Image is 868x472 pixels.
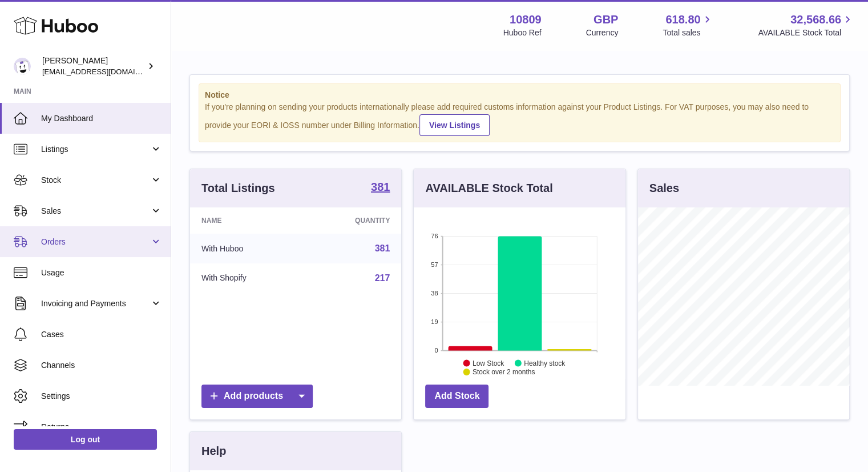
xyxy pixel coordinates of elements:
[41,237,150,247] span: Orders
[41,175,150,186] span: Stock
[41,391,162,402] span: Settings
[41,329,162,340] span: Cases
[758,27,854,38] span: AVAILABLE Stock Total
[663,27,713,38] span: Total sales
[42,55,145,77] div: [PERSON_NAME]
[758,12,854,38] a: 32,568.66 AVAILABLE Stock Total
[205,90,834,101] strong: Notice
[375,273,390,283] a: 217
[41,113,162,124] span: My Dashboard
[431,261,438,268] text: 57
[473,368,535,376] text: Stock over 2 months
[435,347,438,354] text: 0
[41,206,150,217] span: Sales
[14,429,157,450] a: Log out
[375,243,390,253] a: 381
[431,290,438,297] text: 38
[473,359,504,367] text: Low Stock
[425,181,552,196] h3: AVAILABLE Stock Total
[41,360,162,371] span: Channels
[419,114,490,136] a: View Listings
[41,144,150,155] span: Listings
[190,207,304,234] th: Name
[41,298,150,309] span: Invoicing and Payments
[190,263,304,293] td: With Shopify
[201,443,226,459] h3: Help
[304,207,402,234] th: Quantity
[371,181,390,193] strong: 381
[649,181,679,196] h3: Sales
[371,181,390,195] a: 381
[510,12,542,27] strong: 10809
[663,12,713,38] a: 618.80 Total sales
[14,58,31,75] img: shop@ballersingod.com
[665,12,700,27] span: 618.80
[201,385,313,408] a: Add products
[201,181,275,196] h3: Total Listings
[431,233,438,239] text: 76
[431,318,438,325] text: 19
[41,267,162,278] span: Usage
[594,12,618,27] strong: GBP
[790,12,841,27] span: 32,568.66
[425,385,488,408] a: Add Stock
[524,359,566,367] text: Healthy stock
[190,234,304,263] td: With Huboo
[205,102,834,136] div: If you're planning on sending your products internationally please add required customs informati...
[41,422,162,433] span: Returns
[42,67,168,76] span: [EMAIL_ADDRESS][DOMAIN_NAME]
[586,27,619,38] div: Currency
[503,27,542,38] div: Huboo Ref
